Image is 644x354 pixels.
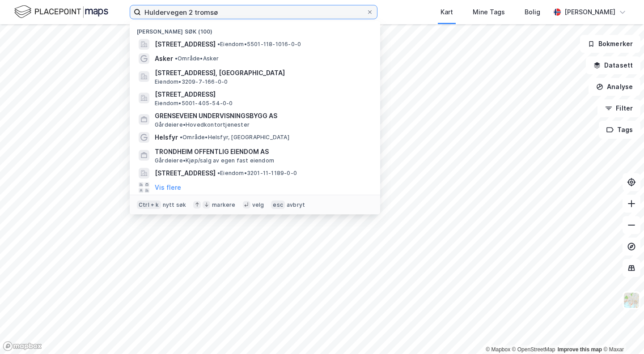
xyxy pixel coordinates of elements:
[599,311,644,354] iframe: Chat Widget
[558,346,602,353] a: Improve this map
[155,89,369,100] span: [STREET_ADDRESS]
[141,5,366,19] input: Søk på adresse, matrikkel, gårdeiere, leietakere eller personer
[441,7,453,17] div: Kart
[155,53,173,64] span: Asker
[217,41,301,48] span: Eiendom • 5501-118-1016-0-0
[271,200,285,209] div: esc
[217,170,297,177] span: Eiendom • 3201-11-1189-0-0
[287,201,305,209] div: avbryt
[586,56,640,74] button: Datasett
[155,157,274,164] span: Gårdeiere • Kjøp/salg av egen fast eiendom
[599,121,640,139] button: Tags
[180,134,289,141] span: Område • Helsfyr, [GEOGRAPHIC_DATA]
[486,346,510,353] a: Mapbox
[155,168,216,179] span: [STREET_ADDRESS]
[130,21,380,37] div: [PERSON_NAME] søk (100)
[212,201,235,209] div: markere
[155,132,178,143] span: Helsfyr
[564,7,615,17] div: [PERSON_NAME]
[623,292,640,309] img: Z
[217,41,220,47] span: •
[155,111,369,121] span: GRENSEVEIEN UNDERVISNINGSBYGG AS
[252,201,264,209] div: velg
[155,68,369,78] span: [STREET_ADDRESS], [GEOGRAPHIC_DATA]
[175,55,178,62] span: •
[512,346,555,353] a: OpenStreetMap
[137,200,161,209] div: Ctrl + k
[599,311,644,354] div: Kontrollprogram for chat
[180,134,182,141] span: •
[525,7,540,17] div: Bolig
[155,78,228,85] span: Eiendom • 3209-7-166-0-0
[175,55,219,62] span: Område • Asker
[3,341,42,351] a: Mapbox homepage
[155,100,233,107] span: Eiendom • 5001-405-54-0-0
[473,7,505,17] div: Mine Tags
[155,182,181,193] button: Vis flere
[155,121,250,128] span: Gårdeiere • Hovedkontortjenester
[163,201,186,209] div: nytt søk
[155,146,369,157] span: TRONDHEIM OFFENTLIG EIENDOM AS
[589,78,640,96] button: Analyse
[14,4,108,20] img: logo.f888ab2527a4732fd821a326f86c7f29.svg
[217,170,220,176] span: •
[580,35,640,53] button: Bokmerker
[597,99,640,117] button: Filter
[155,39,216,50] span: [STREET_ADDRESS]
